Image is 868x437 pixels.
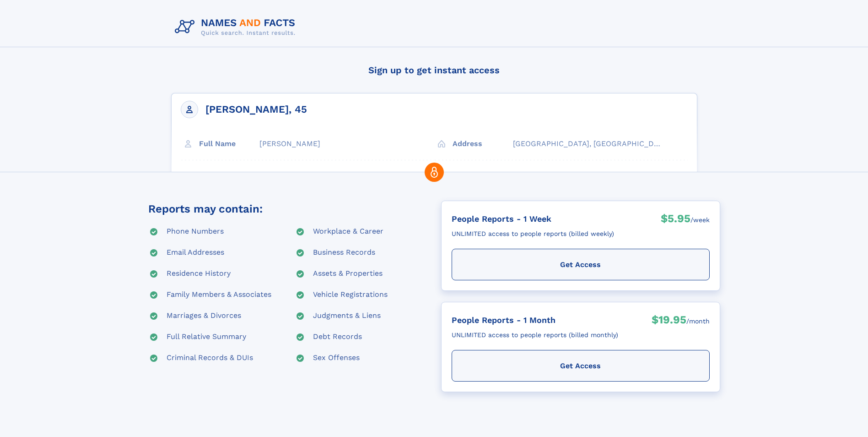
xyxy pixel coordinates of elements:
div: Marriages & Divorces [167,311,241,322]
div: People Reports - 1 Week [452,211,614,226]
img: Logo Names and Facts [171,15,303,39]
div: Get Access [452,350,710,382]
div: $5.95 [661,211,690,229]
div: Workplace & Career [313,226,383,237]
div: Debt Records [313,332,362,343]
div: Criminal Records & DUIs [167,353,253,364]
div: Email Addresses [167,247,224,258]
div: Full Relative Summary [167,332,246,343]
div: Vehicle Registrations [313,290,388,300]
div: UNLIMITED access to people reports (billed weekly) [452,226,614,241]
div: Assets & Properties [313,268,383,279]
div: Phone Numbers [167,226,224,237]
div: Residence History [167,268,231,279]
div: Get Access [452,249,710,280]
div: /week [690,211,710,229]
h4: Sign up to get instant access [171,56,697,84]
div: Judgments & Liens [313,311,381,322]
div: Reports may contain: [148,201,263,217]
div: $19.95 [652,312,686,330]
div: Business Records [313,247,375,258]
div: /month [686,312,710,330]
div: Sex Offenses [313,353,360,364]
div: People Reports - 1 Month [452,312,618,328]
div: UNLIMITED access to people reports (billed monthly) [452,328,618,343]
div: Family Members & Associates [167,290,271,300]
